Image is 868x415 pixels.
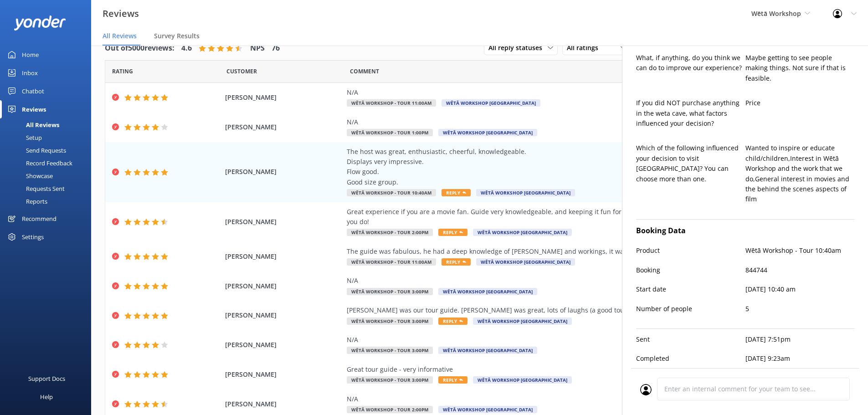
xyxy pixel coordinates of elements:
[442,258,471,266] span: Reply
[567,43,604,53] span: All ratings
[745,98,855,108] p: Price
[438,347,537,354] span: Wētā Workshop [GEOGRAPHIC_DATA]
[250,42,265,54] h4: NPS
[347,99,436,107] span: Wētā Workshop - Tour 11:00am
[347,246,761,256] div: The guide was fabulous, he had a deep knowledge of [PERSON_NAME] and workings, it was great heari...
[636,98,745,128] p: If you did NOT purchase anything in the weta cave, what factors influenced your decision?
[745,334,855,344] p: [DATE] 7:51pm
[103,31,137,41] span: All Reviews
[438,376,467,384] span: Reply
[745,143,855,204] p: Wanted to inspire or educate child/children,Interest in Wētā Workshop and the work that we do,Gen...
[14,15,66,31] img: yonder-white-logo.png
[636,225,854,237] h4: Booking Data
[350,67,379,76] span: Question
[636,143,745,184] p: Which of the following influenced your decision to visit [GEOGRAPHIC_DATA]? You can choose more t...
[347,288,433,295] span: Wētā Workshop - Tour 3:00pm
[636,284,745,294] p: Start date
[5,157,72,169] div: Record Feedback
[347,318,433,325] span: Wētā Workshop - Tour 3:00pm
[442,99,540,107] span: Wētā Workshop [GEOGRAPHIC_DATA]
[636,334,745,344] p: Sent
[22,82,44,100] div: Chatbot
[22,210,56,228] div: Recommend
[438,406,537,413] span: Wētā Workshop [GEOGRAPHIC_DATA]
[225,399,343,409] span: [PERSON_NAME]
[225,217,343,227] span: [PERSON_NAME]
[745,354,855,364] p: [DATE] 9:23am
[636,354,745,364] p: Completed
[473,229,572,236] span: Wētā Workshop [GEOGRAPHIC_DATA]
[636,304,745,314] p: Number of people
[473,318,572,325] span: Wētā Workshop [GEOGRAPHIC_DATA]
[28,369,65,388] div: Support Docs
[103,6,139,21] h3: Reviews
[225,340,343,350] span: [PERSON_NAME]
[347,87,761,97] div: N/A
[5,157,91,169] a: Record Feedback
[22,46,39,64] div: Home
[347,229,433,236] span: Wētā Workshop - Tour 2:00pm
[40,388,53,406] div: Help
[225,92,343,102] span: [PERSON_NAME]
[745,246,855,256] p: Wētā Workshop - Tour 10:40am
[473,376,572,384] span: Wētā Workshop [GEOGRAPHIC_DATA]
[347,347,433,354] span: Wētā Workshop - Tour 3:00pm
[22,64,38,82] div: Inbox
[745,304,855,314] p: 5
[5,131,91,144] a: Setup
[154,31,200,41] span: Survey Results
[5,118,59,131] div: All Reviews
[751,9,801,18] span: Wētā Workshop
[225,281,343,291] span: [PERSON_NAME]
[272,42,280,54] h4: 76
[347,364,761,374] div: Great tour guide - very informative
[181,42,192,54] h4: 4.6
[5,195,47,208] div: Reports
[5,182,91,195] a: Requests Sent
[438,229,467,236] span: Reply
[5,131,42,144] div: Setup
[225,310,343,320] span: [PERSON_NAME]
[347,147,761,188] div: The host was great, enthusiastic, cheerful, knowledgeable. Displays very impressive. Flow good. G...
[347,276,761,286] div: N/A
[636,53,745,73] p: What, if anything, do you think we can do to improve our experience?
[640,384,652,395] img: user_profile.svg
[347,117,761,127] div: N/A
[347,305,761,315] div: [PERSON_NAME] was our tour guide. [PERSON_NAME] was great, lots of laughs (a good tour guide make...
[22,100,46,118] div: Reviews
[347,335,761,345] div: N/A
[745,265,855,275] p: 844744
[745,53,855,83] p: Maybe getting to see people making things. Not sure if that is feasible.
[636,265,745,275] p: Booking
[5,169,91,182] a: Showcase
[347,258,436,266] span: Wētā Workshop - Tour 11:00am
[438,318,467,325] span: Reply
[347,129,433,136] span: Wētā Workshop - Tour 1:00pm
[112,67,133,76] span: Date
[438,129,537,136] span: Wētā Workshop [GEOGRAPHIC_DATA]
[476,258,575,266] span: Wētā Workshop [GEOGRAPHIC_DATA]
[438,288,537,295] span: Wētā Workshop [GEOGRAPHIC_DATA]
[105,42,175,54] h4: Out of 5000 reviews:
[226,67,257,76] span: Date
[347,189,436,196] span: Wētā Workshop - Tour 10:40am
[5,195,91,208] a: Reports
[5,144,66,157] div: Send Requests
[347,406,433,413] span: Wētā Workshop - Tour 2:00pm
[5,169,53,182] div: Showcase
[488,43,548,53] span: All reply statuses
[22,228,44,246] div: Settings
[347,207,761,227] div: Great experience if you are a movie fan. Guide very knowledgeable, and keeping it fun for everyon...
[225,167,343,177] span: [PERSON_NAME]
[636,246,745,256] p: Product
[5,182,65,195] div: Requests Sent
[225,369,343,379] span: [PERSON_NAME]
[5,118,91,131] a: All Reviews
[5,144,91,157] a: Send Requests
[442,189,471,196] span: Reply
[347,376,433,384] span: Wētā Workshop - Tour 3:00pm
[225,251,343,261] span: [PERSON_NAME]
[225,122,343,132] span: [PERSON_NAME]
[476,189,575,196] span: Wētā Workshop [GEOGRAPHIC_DATA]
[347,394,761,404] div: N/A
